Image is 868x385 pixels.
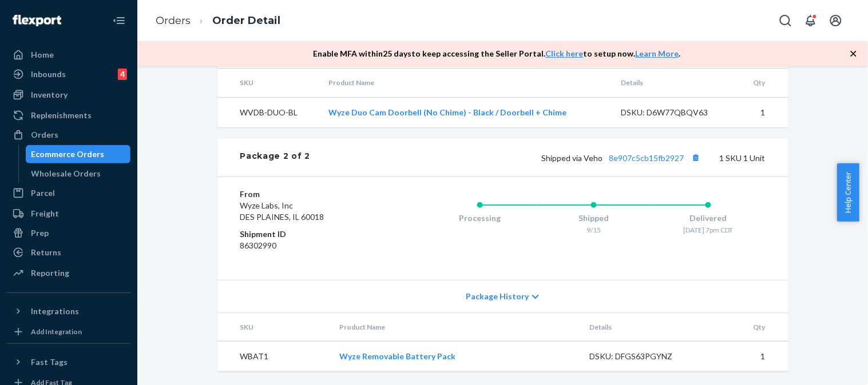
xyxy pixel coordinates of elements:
[240,228,377,240] dt: Shipment ID
[825,9,847,32] button: Open account menu
[706,313,788,342] th: Qty
[310,150,765,165] div: 1 SKU 1 Unit
[537,212,651,224] div: Shipped
[612,69,738,97] th: Details
[31,129,58,141] div: Orders
[609,153,684,163] a: 8e907c5cb15fb2927
[26,145,131,163] a: Ecommerce Orders
[31,267,69,279] div: Reporting
[108,9,130,32] button: Close Navigation
[240,200,324,222] span: Wyze Labs, Inc DES PLAINES, IL 60018
[217,313,330,342] th: SKU
[774,9,797,32] button: Open Search Box
[212,14,280,27] a: Order Detail
[466,291,529,302] span: Package History
[31,247,61,258] div: Returns
[31,187,55,199] div: Parcel
[651,212,766,224] div: Delivered
[542,153,704,163] span: Shipped via Veho
[31,327,82,336] div: Add Integration
[330,313,581,342] th: Product Name
[837,163,859,222] button: Help Center
[7,126,130,144] a: Orders
[13,15,61,26] img: Flexport logo
[738,97,788,127] td: 1
[7,353,130,371] button: Fast Tags
[7,224,130,242] a: Prep
[240,240,377,251] dd: 86302990
[217,69,320,97] th: SKU
[706,341,788,371] td: 1
[7,86,130,104] a: Inventory
[799,9,822,32] button: Open notifications
[7,184,130,202] a: Parcel
[537,225,651,235] div: 9/15
[7,325,130,339] a: Add Integration
[546,49,584,58] a: Click here
[240,150,311,165] div: Package 2 of 2
[31,306,79,317] div: Integrations
[7,243,130,262] a: Returns
[146,4,290,38] ol: breadcrumbs
[689,150,704,165] button: Copy tracking number
[423,212,537,224] div: Processing
[156,14,191,27] a: Orders
[31,208,59,219] div: Freight
[7,106,130,125] a: Replenishments
[118,69,127,80] div: 4
[636,49,679,58] a: Learn More
[7,302,130,320] button: Integrations
[621,107,729,118] div: DSKU: D6W77QBQV63
[31,149,105,160] div: Ecommerce Orders
[31,110,92,121] div: Replenishments
[339,351,455,361] a: Wyze Removable Battery Pack
[31,168,101,179] div: Wholesale Orders
[329,107,567,117] a: Wyze Duo Cam Doorbell (No Chime) - Black / Doorbell + Chime
[217,97,320,127] td: WVDB-DUO-BL
[581,313,707,342] th: Details
[31,89,68,101] div: Inventory
[7,46,130,64] a: Home
[31,356,68,368] div: Fast Tags
[7,264,130,282] a: Reporting
[651,225,766,235] div: [DATE] 7pm CDT
[217,341,330,371] td: WBAT1
[314,48,681,59] p: Enable MFA within 25 days to keep accessing the Seller Portal. to setup now. .
[590,351,697,362] div: DSKU: DFGS63PGYNZ
[240,189,377,200] dt: From
[7,65,130,83] a: Inbounds4
[26,165,131,183] a: Wholesale Orders
[320,69,612,97] th: Product Name
[7,204,130,223] a: Freight
[31,69,66,80] div: Inbounds
[31,49,54,61] div: Home
[31,227,49,239] div: Prep
[738,69,788,97] th: Qty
